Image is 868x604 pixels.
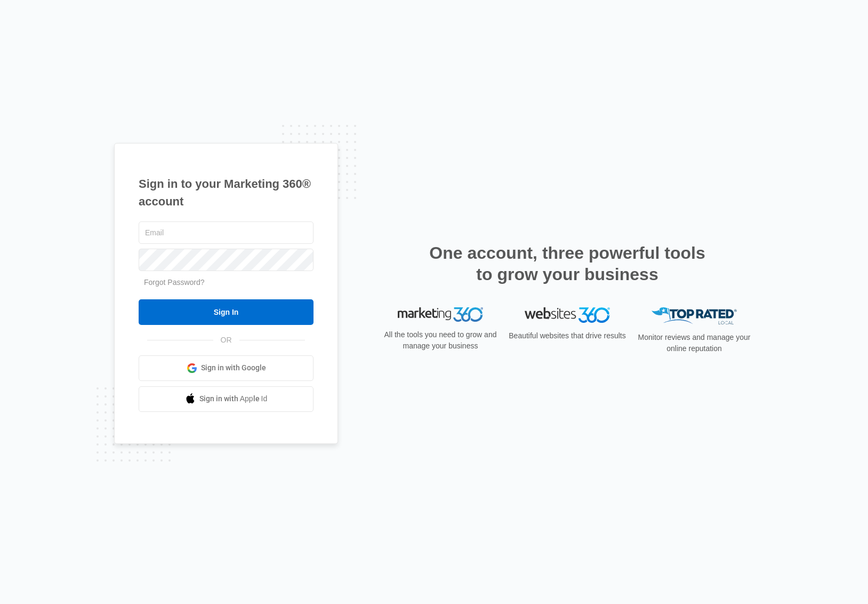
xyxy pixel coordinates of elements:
[139,299,314,325] input: Sign In
[398,307,483,322] img: Marketing 360
[381,329,500,352] p: All the tools you need to grow and manage your business
[213,335,239,346] span: OR
[508,330,627,341] p: Beautiful websites that drive results
[634,332,754,354] p: Monitor reviews and manage your online reputation
[201,362,266,373] span: Sign in with Google
[139,386,314,412] a: Sign in with Apple Id
[144,278,205,287] a: Forgot Password?
[652,307,737,325] img: Top Rated Local
[139,355,314,381] a: Sign in with Google
[525,307,610,323] img: Websites 360
[139,175,314,210] h1: Sign in to your Marketing 360® account
[139,221,314,244] input: Email
[199,393,268,404] span: Sign in with Apple Id
[426,242,709,285] h2: One account, three powerful tools to grow your business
